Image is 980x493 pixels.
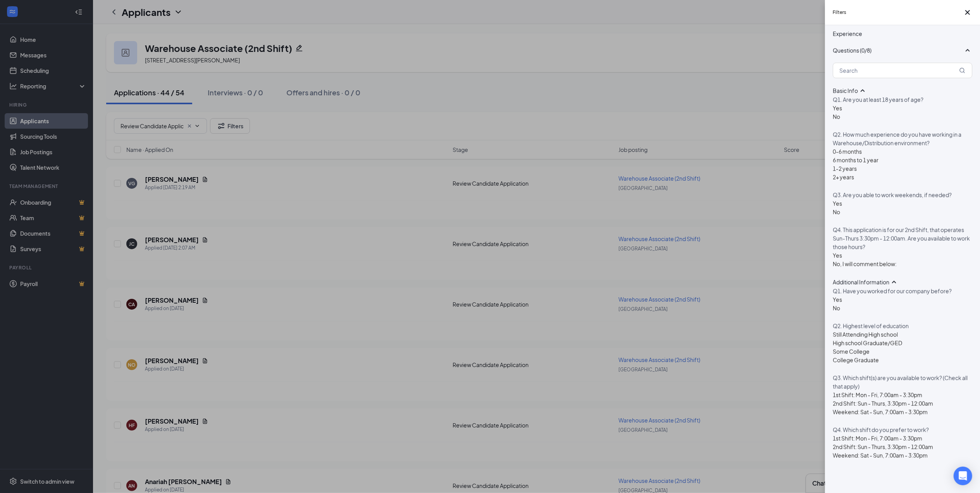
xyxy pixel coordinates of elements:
[963,8,972,17] svg: Cross
[833,434,933,443] div: 1st Shift: Mon - Fri, 7:00am - 3:30pm
[833,96,923,103] span: Q1. Are you at least 18 years of age?
[833,278,889,286] span: Additional Information
[833,208,842,216] div: No
[833,46,871,55] span: Questions (0/8)
[833,173,878,181] div: 2+ years
[833,322,909,329] span: Q2. Highest level of education
[959,67,965,74] svg: MagnifyingGlass
[833,260,897,268] div: No, I will comment below:
[833,288,952,295] span: Q1. Have you worked for our company before?
[833,199,842,208] div: Yes
[889,278,899,287] svg: SmallChevronUp
[833,399,933,408] div: 2nd Shift: Sun - Thurs, 3:30pm - 12:00am
[833,339,902,347] div: High school Graduate/GED
[954,467,972,485] div: Open Intercom Messenger
[833,112,842,121] div: No
[963,46,972,55] svg: SmallChevronUp
[833,251,897,260] div: Yes
[833,356,902,364] div: College Graduate
[833,451,933,460] div: Weekend: Sat - Sun, 7:00am - 3:30pm
[833,330,902,339] div: Still Attending High school
[833,63,972,78] input: Search
[833,191,952,198] span: Q3. Are you able to work weekends, if needed?
[833,9,846,16] h5: Filters
[833,295,842,304] div: Yes
[833,391,933,399] div: 1st Shift: Mon - Fri, 7:00am - 3:30pm
[833,86,858,95] span: Basic Info
[833,164,878,173] div: 1-2 years
[833,426,929,433] span: Q4. Which shift do you prefer to work?
[833,226,970,250] span: Q4. This application is for our 2nd Shift, that operates Sun-Thurs 3:30pm - 12:00am. Are you avai...
[833,147,878,156] div: 0-6 months
[833,156,878,164] div: 6 months to 1 year
[858,86,867,95] svg: SmallChevronUp
[833,374,968,390] span: Q3. Which shift(s) are you available to work? (Check all that apply)
[833,408,933,416] div: Weekend: Sat - Sun, 7:00am - 3:30pm
[833,30,862,37] span: Experience
[833,304,842,312] div: No
[833,104,842,112] div: Yes
[833,347,902,356] div: Some College
[833,443,933,451] div: 2nd Shift: Sun - Thurs, 3:30pm - 12:00am
[833,131,961,147] span: Q2. How much experience do you have working in a Warehouse/Distribution environment?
